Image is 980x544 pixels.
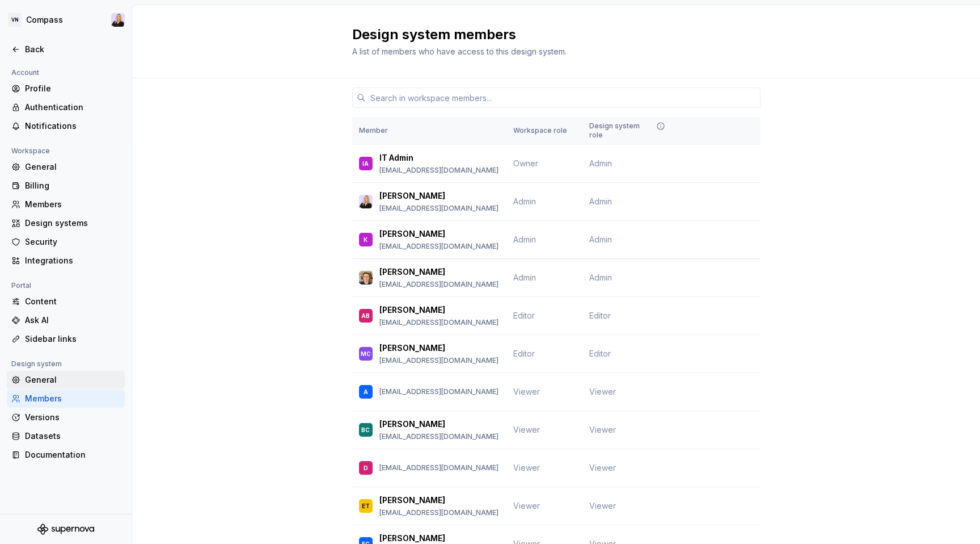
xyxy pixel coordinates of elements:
[7,390,125,408] a: Members
[589,158,612,169] span: Admin
[7,195,125,214] a: Members
[589,462,616,474] span: Viewer
[379,304,445,316] p: [PERSON_NAME]
[379,463,499,472] p: [EMAIL_ADDRESS][DOMAIN_NAME]
[513,425,540,434] span: Viewer
[379,280,499,289] p: [EMAIL_ADDRESS][DOMAIN_NAME]
[25,296,120,307] div: Content
[589,424,616,436] span: Viewer
[25,102,120,113] div: Authentication
[7,79,125,98] a: Profile
[7,446,125,464] a: Documentation
[7,233,125,251] a: Security
[25,199,120,210] div: Members
[7,66,44,79] div: Account
[25,333,120,345] div: Sidebar links
[589,348,611,359] span: Editor
[7,214,125,232] a: Design systems
[7,98,125,116] a: Authentication
[379,204,499,213] p: [EMAIL_ADDRESS][DOMAIN_NAME]
[359,271,373,284] img: Ugo Jauffret
[7,408,125,426] a: Versions
[513,501,540,510] span: Viewer
[364,386,368,397] div: A
[359,195,373,208] img: Kristina Gudim
[513,158,538,168] span: Owner
[352,117,506,145] th: Member
[379,228,445,240] p: [PERSON_NAME]
[25,236,120,248] div: Security
[25,44,120,55] div: Back
[589,234,612,245] span: Admin
[361,310,370,321] div: AB
[589,500,616,512] span: Viewer
[37,524,94,535] svg: Supernova Logo
[7,371,125,389] a: General
[25,449,120,461] div: Documentation
[7,292,125,311] a: Content
[7,40,125,58] a: Back
[25,161,120,173] div: General
[7,177,125,195] a: Billing
[513,196,536,206] span: Admin
[25,255,120,266] div: Integrations
[589,122,668,140] div: Design system role
[379,495,445,506] p: [PERSON_NAME]
[513,311,535,320] span: Editor
[7,158,125,176] a: General
[513,349,535,358] span: Editor
[7,279,36,292] div: Portal
[589,272,612,283] span: Admin
[589,196,612,207] span: Admin
[379,533,445,544] p: [PERSON_NAME]
[25,412,120,423] div: Versions
[513,387,540,396] span: Viewer
[25,430,120,442] div: Datasets
[513,273,536,282] span: Admin
[513,235,536,244] span: Admin
[7,311,125,329] a: Ask AI
[25,83,120,94] div: Profile
[589,386,616,397] span: Viewer
[364,234,367,245] div: K
[379,387,499,396] p: [EMAIL_ADDRESS][DOMAIN_NAME]
[361,348,371,359] div: MC
[379,419,445,430] p: [PERSON_NAME]
[2,7,129,32] button: VNCompassKristina Gudim
[8,13,22,27] div: VN
[379,318,499,327] p: [EMAIL_ADDRESS][DOMAIN_NAME]
[7,117,125,135] a: Notifications
[7,252,125,270] a: Integrations
[362,158,369,169] div: IA
[513,463,540,472] span: Viewer
[379,242,499,251] p: [EMAIL_ADDRESS][DOMAIN_NAME]
[7,330,125,348] a: Sidebar links
[361,424,370,436] div: BC
[25,315,120,326] div: Ask AI
[379,356,499,365] p: [EMAIL_ADDRESS][DOMAIN_NAME]
[7,427,125,445] a: Datasets
[379,432,499,441] p: [EMAIL_ADDRESS][DOMAIN_NAME]
[362,500,370,512] div: ET
[589,310,611,321] span: Editor
[25,120,120,132] div: Notifications
[7,144,54,158] div: Workspace
[506,117,582,145] th: Workspace role
[352,26,747,44] h2: Design system members
[379,342,445,354] p: [PERSON_NAME]
[25,180,120,191] div: Billing
[379,166,499,175] p: [EMAIL_ADDRESS][DOMAIN_NAME]
[25,217,120,229] div: Design systems
[25,393,120,404] div: Members
[7,357,66,371] div: Design system
[379,266,445,278] p: [PERSON_NAME]
[25,374,120,386] div: General
[364,462,368,474] div: D
[366,87,761,108] input: Search in workspace members...
[352,47,567,56] span: A list of members who have access to this design system.
[379,190,445,202] p: [PERSON_NAME]
[379,152,413,164] p: IT Admin
[26,14,63,26] div: Compass
[111,13,125,27] img: Kristina Gudim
